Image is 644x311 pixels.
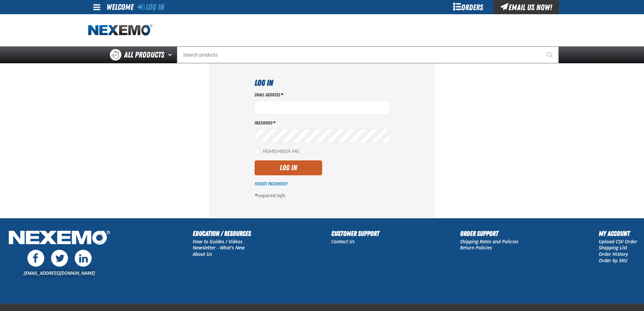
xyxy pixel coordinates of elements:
[599,238,637,245] a: Upload CSV Order
[255,160,322,175] button: Log In
[542,46,559,63] button: Start Searching
[124,49,164,61] span: All Products
[166,46,177,63] button: Open All Products pages
[599,257,627,264] a: Order by SKU
[460,238,518,245] a: Shipping Rates and Policies
[193,228,251,239] h2: Education / Resources
[7,228,112,248] img: Nexemo Logo
[255,193,390,199] p: required info
[255,92,390,98] label: Email Address
[193,244,245,251] a: Newsletter - What's New
[255,120,390,126] label: Password
[331,238,355,245] a: Contact Us
[599,244,627,251] a: Shopping List
[138,2,164,12] a: Log In
[255,181,288,186] a: Forgot Password?
[599,251,628,257] a: Order History
[24,270,95,276] a: [EMAIL_ADDRESS][DOMAIN_NAME]
[255,149,260,154] input: Remember Me
[193,251,212,257] a: About Us
[460,244,492,251] a: Return Policies
[255,77,390,89] h1: Log In
[88,24,152,36] a: Home
[599,228,637,239] h2: My Account
[177,46,559,63] input: Search
[331,228,379,239] h2: Customer Support
[460,228,518,239] h2: Order Support
[193,238,242,245] a: How to Guides / Videos
[88,24,152,36] img: Nexemo logo
[255,149,300,155] label: Remember Me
